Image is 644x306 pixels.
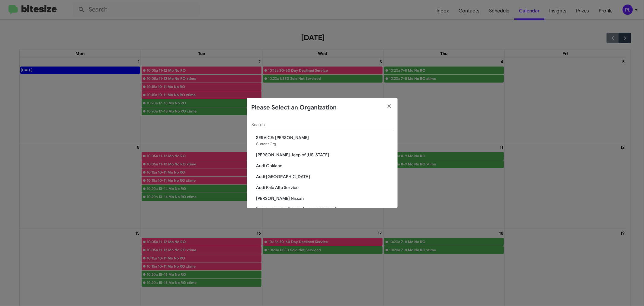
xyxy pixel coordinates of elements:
span: Audi Oakland [256,163,393,169]
span: Current Org [256,142,276,146]
span: Audi [GEOGRAPHIC_DATA] [256,174,393,180]
span: [PERSON_NAME] Jeep of [US_STATE] [256,152,393,158]
span: Audi Palo Alto Service [256,184,393,190]
span: [PERSON_NAME] Nissan [256,195,393,201]
span: SERVICE: [PERSON_NAME] [256,135,393,141]
h2: Please Select an Organization [252,103,337,112]
span: [PERSON_NAME] CDJR [PERSON_NAME] [256,206,393,212]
